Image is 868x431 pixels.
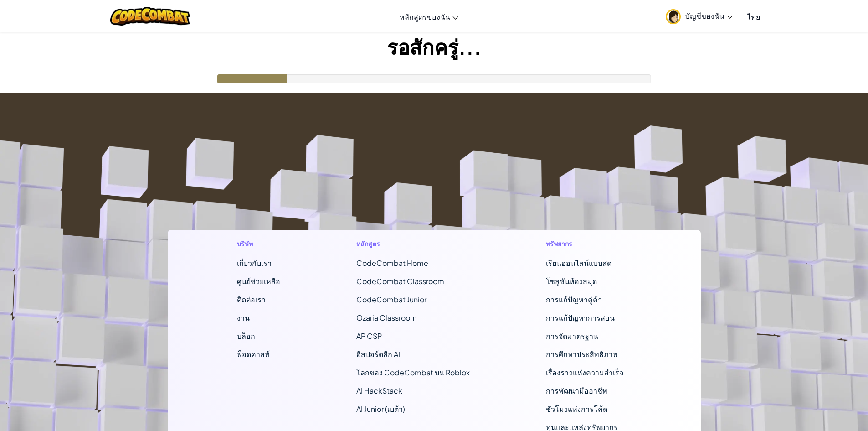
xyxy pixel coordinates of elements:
[356,331,382,341] a: AP CSP
[395,4,463,29] a: หลักสูตรของฉัน
[110,7,190,26] img: CodeCombat logo
[237,258,272,268] a: เกี่ยวกับเรา
[546,276,597,286] a: โซลูชันห้องสมุด
[237,295,266,304] span: ติดต่อเรา
[237,313,250,322] a: งาน
[546,404,607,414] a: ชั่วโมงแห่งการโค้ด
[743,4,765,29] a: ไทย
[356,368,470,377] a: โลกของ CodeCombat บน Roblox
[400,12,450,21] span: หลักสูตรของฉัน
[356,276,444,286] a: CodeCombat Classroom
[546,295,602,304] a: การแก้ปัญหาคู่ค้า
[0,32,868,61] h1: รอสักครู่...
[356,295,426,304] a: CodeCombat Junior
[546,313,615,322] a: การแก้ปัญหาการสอน
[356,258,428,268] span: CodeCombat Home
[356,349,400,359] a: อีสปอร์ตลีก AI
[356,239,470,249] h1: หลักสูตร
[237,331,255,341] a: บล็อก
[661,2,737,31] a: บัญชีของฉัน
[666,9,681,24] img: avatar
[237,276,280,286] a: ศูนย์ช่วยเหลือ
[546,258,611,268] a: เรียนออนไลน์แบบสด
[546,368,623,377] a: เรื่องราวแห่งความสำเร็จ
[685,11,733,21] span: บัญชีของฉัน
[546,386,607,395] a: การพัฒนามืออาชีพ
[356,386,402,395] a: AI HackStack
[546,331,598,341] a: การจัดมาตรฐาน
[546,349,618,359] a: การศึกษาประสิทธิภาพ
[237,239,280,249] h1: บริษัท
[237,349,270,359] a: พ็อดคาสท์
[747,12,760,21] span: ไทย
[546,239,631,249] h1: ทรัพยากร
[356,313,417,322] a: Ozaria Classroom
[356,404,405,414] a: AI Junior (เบต้า)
